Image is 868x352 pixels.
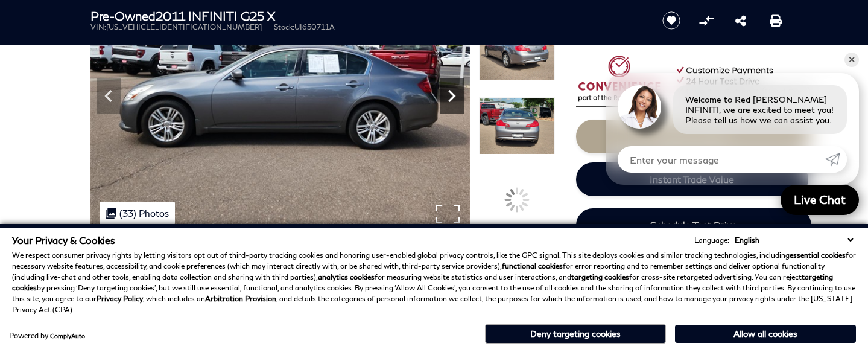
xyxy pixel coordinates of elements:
strong: functional cookies [502,261,563,270]
strong: Arbitration Provision [205,294,276,303]
button: Deny targeting cookies [485,324,666,344]
div: (33) Photos [100,202,175,225]
a: Start Your Deal [576,120,811,153]
img: Used 2011 Graphite Shadow INFINITI X image 12 [479,97,555,155]
strong: analytics cookies [318,272,375,281]
img: Used 2011 Graphite Shadow INFINITI X image 11 [479,23,555,80]
input: Enter your message [618,146,825,173]
select: Language Select [732,234,856,246]
a: Print this Pre-Owned 2011 INFINITI G25 X [770,13,782,28]
span: Live Chat [788,192,852,207]
h1: 2011 INFINITI G25 X [90,9,642,22]
span: Your Privacy & Cookies [12,234,115,246]
a: Instant Trade Value [576,162,808,196]
div: Language: [694,237,729,244]
strong: Pre-Owned [90,8,156,23]
span: VIN: [90,22,106,31]
img: Agent profile photo [618,85,661,129]
button: Compare Vehicle [697,11,715,30]
a: Submit [825,146,847,173]
a: Share this Pre-Owned 2011 INFINITI G25 X [735,13,746,28]
p: We respect consumer privacy rights by letting visitors opt out of third-party tracking cookies an... [12,250,856,315]
span: Stock: [274,22,294,31]
span: [US_VEHICLE_IDENTIFICATION_NUMBER] [106,22,262,31]
span: Schedule Test Drive [650,219,737,231]
div: Previous [97,78,121,114]
div: Next [440,78,464,114]
button: Save vehicle [658,11,685,30]
div: Powered by [9,332,85,339]
strong: essential cookies [790,251,846,260]
div: Welcome to Red [PERSON_NAME] INFINITI, we are excited to meet you! Please tell us how we can assi... [673,85,847,134]
strong: targeting cookies [571,272,629,281]
a: Schedule Test Drive [576,208,811,242]
a: Privacy Policy [97,294,143,303]
button: Allow all cookies [675,325,856,343]
a: ComplyAuto [50,332,85,339]
span: UI650711A [294,22,335,31]
a: Live Chat [781,185,859,215]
